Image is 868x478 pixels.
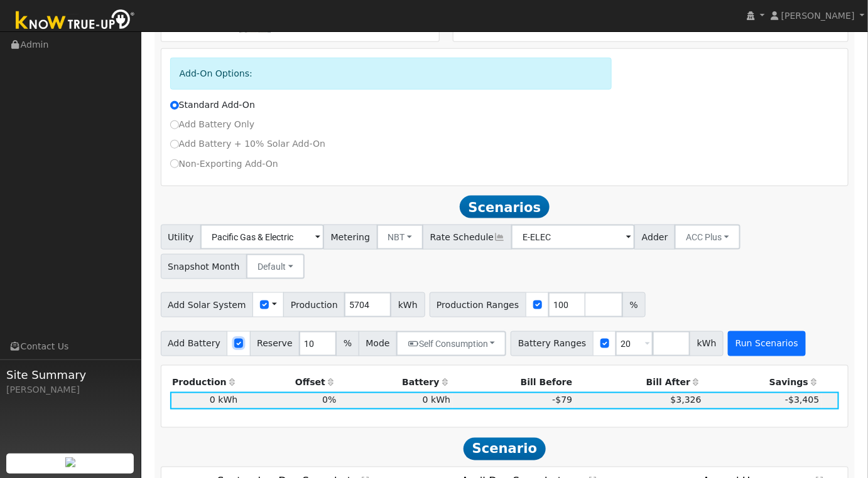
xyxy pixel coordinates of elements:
span: Rate Schedule [423,225,512,250]
span: Reserve [250,331,300,356]
span: Snapshot Month [161,254,247,279]
label: Non-Exporting Add-On [170,157,278,171]
span: 0% [322,395,336,405]
span: Add Battery [161,331,228,356]
input: Standard Add-On [170,101,179,110]
span: kWh [391,292,425,317]
div: Add-On Options: [170,58,612,90]
img: retrieve [65,457,75,467]
div: [PERSON_NAME] [6,383,134,396]
input: Select a Rate Schedule [511,225,635,250]
span: Scenarios [460,196,550,218]
button: Run Scenarios [728,331,805,356]
span: Production Ranges [430,292,526,317]
span: % [336,331,359,356]
span: -$3,405 [785,395,819,405]
th: Battery [339,374,453,392]
img: Know True-Up [9,7,141,35]
span: $3,326 [671,395,702,405]
span: kWh [690,331,724,356]
span: Savings [769,378,808,388]
span: Site Summary [6,366,134,383]
th: Bill Before [453,374,575,392]
label: Standard Add-On [170,98,255,112]
input: Add Battery Only [170,120,179,129]
input: Add Battery + 10% Solar Add-On [170,140,179,149]
span: Scenario [464,438,546,460]
button: NBT [377,225,424,250]
th: Offset [240,374,339,392]
button: ACC Plus [675,225,741,250]
label: Add Battery + 10% Solar Add-On [170,137,326,151]
th: Production [170,374,240,392]
span: Mode [359,331,397,356]
span: Metering [323,225,377,250]
span: [PERSON_NAME] [781,11,855,21]
input: Non-Exporting Add-On [170,159,179,168]
span: Battery Ranges [511,331,594,356]
button: Self Consumption [396,331,506,356]
input: Select a Utility [200,225,324,250]
td: 0 kWh [170,392,240,410]
span: -$79 [552,395,572,405]
span: Adder [634,225,675,250]
label: Add Battery Only [170,118,255,131]
span: % [622,292,645,317]
button: Default [246,254,305,279]
span: Production [283,292,345,317]
td: 0 kWh [339,392,453,410]
span: Utility [161,225,202,250]
span: Add Solar System [161,292,254,317]
th: Bill After [575,374,704,392]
